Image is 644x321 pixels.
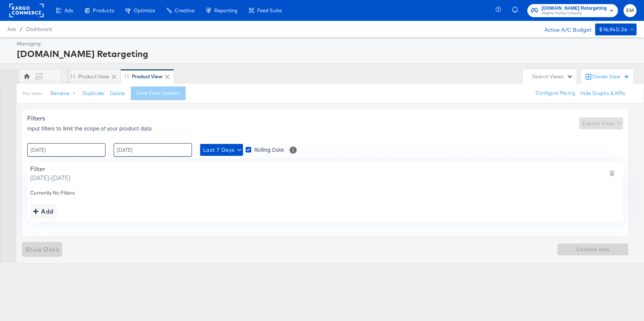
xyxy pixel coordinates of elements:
div: Currently No Filters [30,189,620,196]
button: $16,940.36 [595,23,637,35]
button: Last 7 Days [200,144,243,156]
div: Drag to reorder tab [124,74,129,78]
span: [DATE] - [DATE] [30,173,70,182]
div: Filter [30,165,70,173]
button: Hide Graphs & KPIs [580,90,625,97]
div: EM [35,75,42,82]
span: Ads [7,26,16,32]
button: Configure Pacing [530,86,580,100]
span: Filters [27,114,45,122]
span: Reporting [214,7,237,13]
div: $16,940.36 [599,25,627,34]
span: Feed Suite [257,7,282,13]
span: Creative [175,7,195,13]
div: Managing: [17,40,635,47]
span: Rolling Date [254,146,284,153]
a: Dashboard [26,26,52,32]
button: addbutton [30,204,57,219]
span: Last 7 Days [203,145,240,155]
div: [DOMAIN_NAME] Retargeting [17,47,635,60]
span: EM [626,6,634,15]
button: Delete [110,90,125,97]
button: Rename [45,87,84,100]
div: Active A/C Budget [537,23,591,35]
button: EM [624,4,637,17]
div: Create View [592,73,629,81]
div: This View: [22,91,42,97]
span: Products [93,7,114,13]
span: Staging Testing Company [542,10,607,16]
div: Product View [132,73,162,80]
span: / [16,26,26,32]
span: [DOMAIN_NAME] Retargeting [542,4,607,12]
div: Drag to reorder tab [71,74,75,78]
span: Input filters to limit the scope of your product data. [27,125,153,132]
span: Optimize [134,7,155,13]
span: Ads [64,7,73,13]
div: Add [33,206,54,217]
div: Search Views [532,73,573,80]
div: Product View [78,73,109,80]
button: Duplicate [82,90,104,97]
button: [DOMAIN_NAME] RetargetingStaging Testing Company [527,4,618,17]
